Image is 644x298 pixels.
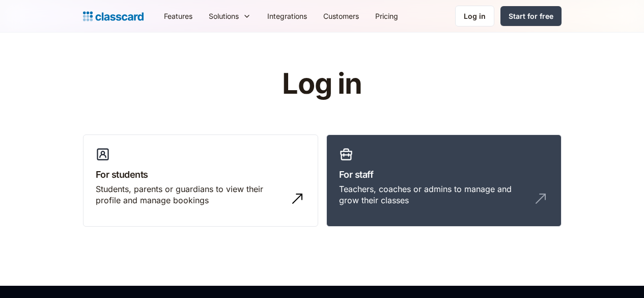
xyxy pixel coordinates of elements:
[96,168,305,181] h3: For students
[209,11,239,21] div: Solutions
[156,5,201,28] a: Features
[315,5,367,28] a: Customers
[259,5,315,28] a: Integrations
[455,6,494,26] a: Log in
[367,5,406,28] a: Pricing
[339,183,528,206] div: Teachers, coaches or admins to manage and grow their classes
[464,11,486,21] div: Log in
[96,183,285,206] div: Students, parents or guardians to view their profile and manage bookings
[201,5,259,28] div: Solutions
[500,6,562,26] a: Start for free
[83,9,144,23] a: home
[509,11,553,21] div: Start for free
[160,68,484,100] h1: Log in
[326,134,562,227] a: For staffTeachers, coaches or admins to manage and grow their classes
[339,168,549,181] h3: For staff
[83,134,318,227] a: For studentsStudents, parents or guardians to view their profile and manage bookings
